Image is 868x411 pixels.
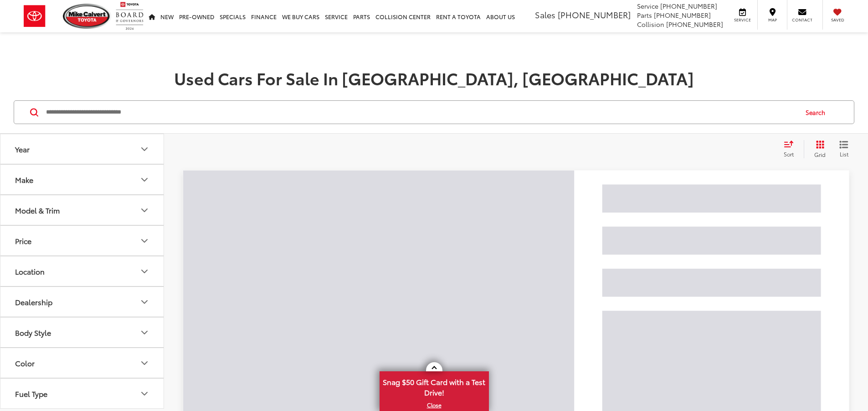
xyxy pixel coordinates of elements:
[139,297,150,307] div: Dealership
[139,144,150,155] div: Year
[762,17,782,23] span: Map
[666,20,723,29] span: [PHONE_NUMBER]
[0,348,164,378] button: ColorColor
[558,9,631,21] span: [PHONE_NUMBER]
[535,9,555,21] span: Sales
[139,266,150,277] div: Location
[139,205,150,216] div: Model & Trim
[15,389,47,398] div: Fuel Type
[15,267,45,276] div: Location
[139,174,150,185] div: Make
[63,4,111,29] img: Mike Calvert Toyota
[779,140,804,158] button: Select sort value
[139,388,150,399] div: Fuel Type
[15,206,60,214] div: Model & Trim
[15,328,51,337] div: Body Style
[15,297,52,306] div: Dealership
[15,175,33,184] div: Make
[797,101,838,124] button: Search
[0,379,164,408] button: Fuel TypeFuel Type
[0,287,164,317] button: DealershipDealership
[654,10,711,20] span: [PHONE_NUMBER]
[827,17,847,23] span: Saved
[0,256,164,286] button: LocationLocation
[0,226,164,255] button: PricePrice
[637,10,652,20] span: Parts
[0,195,164,225] button: Model & TrimModel & Trim
[139,358,150,369] div: Color
[637,20,664,29] span: Collision
[660,1,717,10] span: [PHONE_NUMBER]
[15,359,35,367] div: Color
[15,145,30,153] div: Year
[380,372,488,400] span: Snag $50 Gift Card with a Test Drive!
[45,101,797,123] input: Search by Make, Model, or Keyword
[732,17,753,23] span: Service
[637,1,658,10] span: Service
[839,150,848,158] span: List
[0,317,164,347] button: Body StyleBody Style
[0,165,164,194] button: MakeMake
[792,17,812,23] span: Contact
[814,151,826,158] span: Grid
[804,140,832,158] button: Grid View
[139,327,150,338] div: Body Style
[0,134,164,164] button: YearYear
[832,140,855,158] button: List View
[15,236,31,245] div: Price
[784,150,794,158] span: Sort
[139,235,150,246] div: Price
